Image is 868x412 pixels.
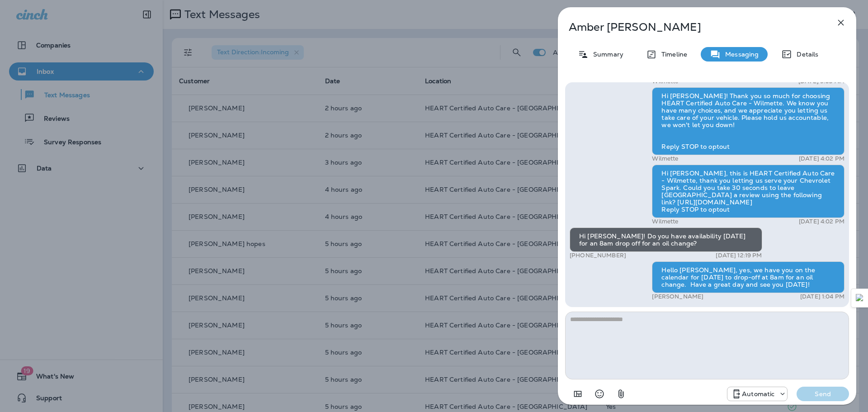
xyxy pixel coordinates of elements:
button: Add in a premade template [569,385,587,403]
p: Timeline [657,51,687,58]
p: [PHONE_NUMBER] [570,252,626,259]
p: [DATE] 4:02 PM [799,218,844,225]
div: Hi [PERSON_NAME]! Do you have availability [DATE] for an 8am drop off for an oil change? [570,227,762,252]
p: [DATE] 12:19 PM [716,252,762,259]
img: Detect Auto [856,294,864,302]
button: Select an emoji [590,385,609,403]
p: [PERSON_NAME] [652,293,703,300]
p: Messaging [721,51,759,58]
p: Wilmette [652,155,678,162]
div: Hello [PERSON_NAME], yes, we have you on the calendar for [DATE] to drop-off at 8am for an oil ch... [652,261,844,293]
p: Wilmette [652,218,678,225]
p: [DATE] 1:04 PM [800,293,844,300]
p: Details [792,51,818,58]
p: [DATE] 4:02 PM [799,155,844,162]
div: Hi [PERSON_NAME], this is HEART Certified Auto Care - Wilmette, thank you letting us serve your C... [652,165,844,218]
p: Amber [PERSON_NAME] [569,21,816,33]
div: Hi [PERSON_NAME]! Thank you so much for choosing HEART Certified Auto Care - Wilmette. We know yo... [652,87,844,155]
p: Summary [589,51,623,58]
p: Automatic [742,390,774,398]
